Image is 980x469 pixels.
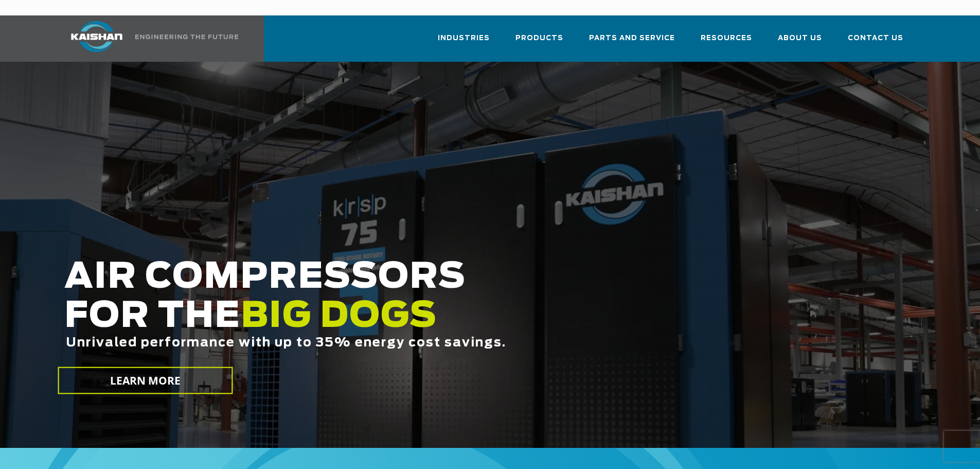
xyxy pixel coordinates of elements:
a: Kaishan USA [58,15,240,62]
a: LEARN MORE [58,367,233,394]
span: Contact Us [848,32,903,44]
h2: AIR COMPRESSORS FOR THE [64,258,772,382]
span: Industries [438,32,490,44]
span: Resources [701,32,752,44]
span: BIG DOGS [241,299,437,334]
a: Contact Us [848,25,903,60]
img: Engineering the future [135,34,238,39]
span: Unrivaled performance with up to 35% energy cost savings. [66,337,506,349]
a: About Us [778,25,822,60]
span: Parts and Service [589,32,675,44]
span: LEARN MORE [110,373,181,388]
img: kaishan logo [58,21,135,52]
a: Resources [701,25,752,60]
a: Products [515,25,563,60]
span: About Us [778,32,822,44]
span: Products [515,32,563,44]
a: Parts and Service [589,25,675,60]
a: Industries [438,25,490,60]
